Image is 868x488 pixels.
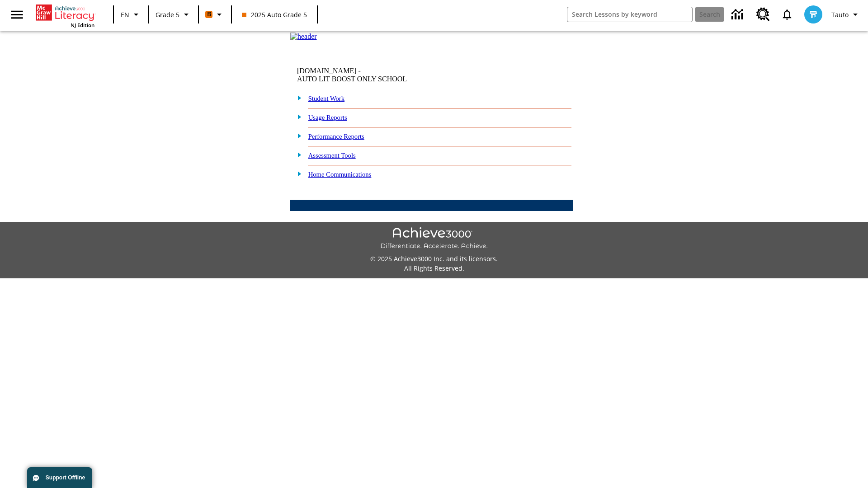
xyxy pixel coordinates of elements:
a: Resource Center, Will open in new tab [751,2,775,27]
button: Language: EN, Select a language [117,6,146,23]
img: plus.gif [292,150,302,159]
a: Student Work [308,95,344,102]
a: Notifications [775,3,799,26]
button: Profile/Settings [828,6,864,23]
a: Assessment Tools [308,152,356,159]
img: plus.gif [292,131,302,140]
img: plus.gif [292,113,302,121]
img: plus.gif [292,94,302,102]
a: Data Center [726,2,751,27]
span: 2025 Auto Grade 5 [242,10,307,19]
a: Home Communications [308,171,372,178]
button: Select a new avatar [799,3,828,26]
button: Open side menu [4,1,30,28]
button: Boost Class color is orange. Change class color [202,6,228,23]
input: search field [567,7,692,22]
span: B [207,9,211,20]
img: plus.gif [292,169,302,178]
div: Home [36,3,94,28]
img: header [290,33,317,41]
button: Grade: Grade 5, Select a grade [152,6,195,23]
span: EN [121,10,129,19]
span: Support Offline [46,474,85,481]
a: Performance Reports [308,133,364,140]
nobr: AUTO LIT BOOST ONLY SCHOOL [297,75,407,83]
img: avatar image [804,5,822,23]
span: NJ Edition [71,22,94,28]
img: Achieve3000 Differentiate Accelerate Achieve [380,227,488,250]
a: Usage Reports [308,114,347,121]
td: [DOMAIN_NAME] - [297,67,463,83]
span: Tauto [831,10,849,19]
span: Grade 5 [156,10,179,19]
button: Support Offline [27,467,92,488]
